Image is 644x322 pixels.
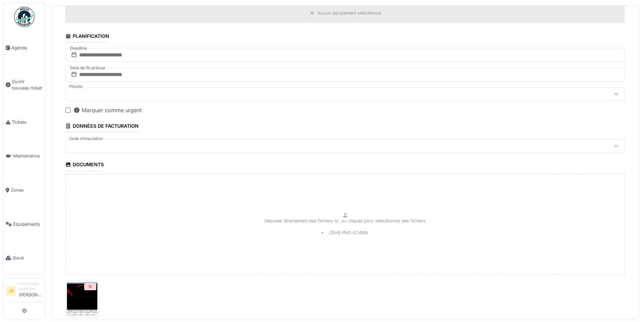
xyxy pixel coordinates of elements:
[69,45,88,52] label: Deadline
[6,281,43,302] a: JB Responsable technicien[PERSON_NAME]
[317,10,381,16] div: Aucun équipement sélectionné
[68,136,104,142] label: Code d'imputation
[3,207,46,241] a: Équipements
[3,31,46,65] a: Agenda
[67,282,97,316] img: w8qj4vo6g5r76ziawo1dlisziv2x
[13,153,43,159] span: Maintenance
[13,221,43,227] span: Équipements
[14,7,34,27] img: Badge_color-CXgf-gQk.svg
[13,255,43,261] span: Stock
[3,241,46,275] a: Stock
[12,78,43,91] span: Ouvrir nouveau ticket
[19,281,43,292] div: Responsable technicien
[65,31,109,43] div: Planification
[73,106,142,114] div: Marquer comme urgent
[3,105,46,139] a: Tickets
[322,229,368,236] li: ./GH6.PNG - 0.14 Mb
[19,281,43,301] li: [PERSON_NAME]
[69,64,106,72] label: Date de fin prévue
[65,159,104,171] div: Documents
[3,173,46,207] a: Zones
[12,119,43,125] span: Tickets
[65,121,139,132] div: Données de facturation
[3,65,46,105] a: Ouvrir nouveau ticket
[11,187,43,193] span: Zones
[11,45,43,51] span: Agenda
[68,84,84,90] label: Priorité
[6,286,16,296] li: JB
[3,139,46,173] a: Maintenance
[264,218,426,224] p: Déposez directement des fichiers ici, ou cliquez pour sélectionner des fichiers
